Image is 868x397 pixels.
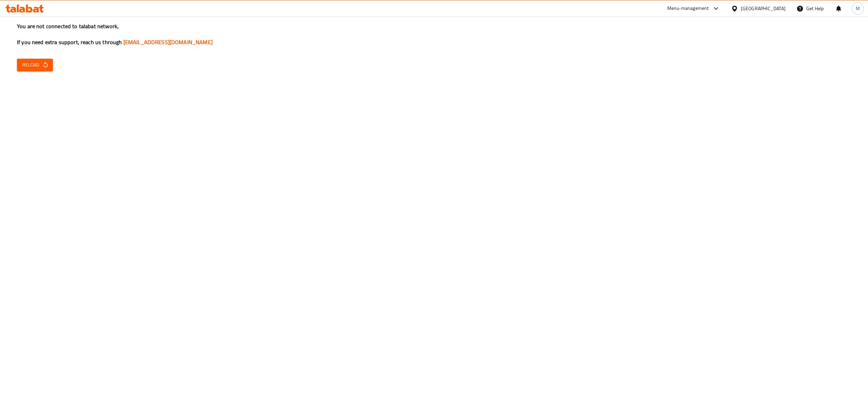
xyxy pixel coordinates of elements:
[741,5,786,12] div: [GEOGRAPHIC_DATA]
[123,37,213,47] a: [EMAIL_ADDRESS][DOMAIN_NAME]
[667,4,709,13] div: Menu-management
[856,5,860,12] span: M
[22,61,47,69] span: Reload
[17,22,851,46] h3: You are not connected to talabat network, If you need extra support, reach us through
[17,59,53,71] button: Reload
